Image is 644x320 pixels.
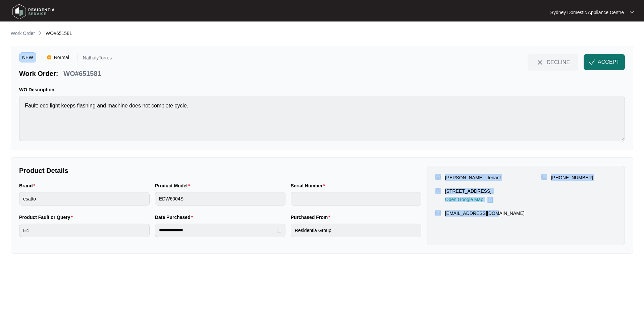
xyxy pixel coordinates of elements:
label: Product Model [155,182,193,189]
button: check-IconACCEPT [584,54,625,70]
img: Link-External [487,197,493,203]
label: Brand [19,182,38,189]
span: DECLINE [547,58,570,66]
p: Product Details [19,166,421,175]
p: WO#651581 [63,69,101,78]
img: map-pin [435,188,441,194]
textarea: Fault: eco light keeps flashing and machine does not complete cycle. [19,96,625,141]
img: map-pin [541,174,547,180]
img: chevron-right [38,30,43,36]
label: Date Purchased [155,214,196,221]
img: Vercel Logo [47,55,51,59]
a: Open Google Map [445,197,493,203]
img: residentia service logo [10,2,57,22]
p: Work Order: [19,69,58,78]
button: close-IconDECLINE [528,54,578,70]
input: Product Model [155,192,285,205]
p: [EMAIL_ADDRESS][DOMAIN_NAME] [445,210,525,217]
p: Work Order [11,30,35,37]
span: ACCEPT [598,58,620,66]
p: [PHONE_NUMBER] [551,174,593,181]
input: Brand [19,192,150,205]
input: Purchased From [291,224,421,237]
p: NathalyTorres [83,55,112,62]
a: Work Order [9,30,36,37]
input: Serial Number [291,192,421,205]
span: WO#651581 [46,31,72,36]
img: map-pin [435,210,441,216]
label: Product Fault or Query [19,214,75,221]
input: Date Purchased [159,227,275,234]
span: Normal [51,52,72,62]
img: close-Icon [536,58,544,66]
p: Sydney Domestic Appliance Centre [550,9,624,16]
p: WO Description: [19,86,625,93]
p: [STREET_ADDRESS], [445,188,493,194]
img: user-pin [435,174,441,180]
input: Product Fault or Query [19,224,150,237]
p: [PERSON_NAME] - tenant [445,174,501,181]
label: Serial Number [291,182,328,189]
img: check-Icon [589,59,595,65]
span: NEW [19,52,36,62]
label: Purchased From [291,214,333,221]
img: dropdown arrow [630,11,634,14]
